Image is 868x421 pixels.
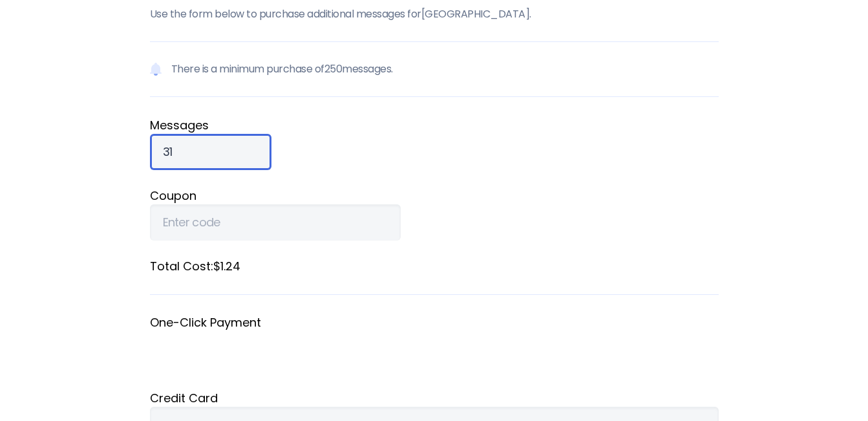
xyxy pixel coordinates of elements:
label: Total Cost: $1.24 [150,257,719,275]
iframe: Secure payment button frame [150,331,719,372]
input: Qty [150,134,271,170]
label: Coupon [150,187,719,204]
img: Notification icon [150,61,162,77]
p: Use the form below to purchase additional messages for [GEOGRAPHIC_DATA] . [150,6,719,22]
label: Message s [150,116,719,134]
input: Enter code [150,204,401,241]
div: Credit Card [150,389,719,407]
p: There is a minimum purchase of 250 messages. [150,41,719,97]
fieldset: One-Click Payment [150,314,719,372]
